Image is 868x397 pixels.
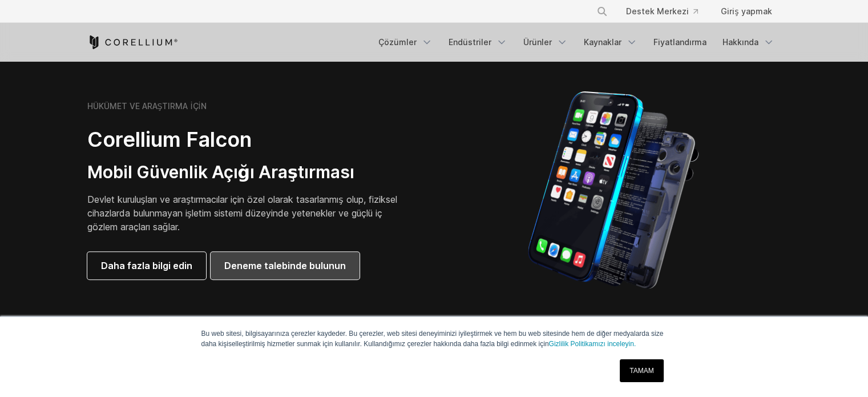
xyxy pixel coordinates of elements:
[87,35,178,49] a: Corellium Ana Sayfası
[527,90,699,290] img: iPhone modeli, fiziksel cihazın yapımında kullanılan mekaniklere göre ayrılmıştır.
[101,260,192,271] font: Daha fazla bilgi edin
[201,330,664,348] font: Bu web sitesi, bilgisayarınıza çerezler kaydeder. Bu çerezler, web sitesi deneyiminizi iyileştirm...
[378,37,417,47] font: Çözümler
[592,1,612,22] button: Aramak
[87,127,252,152] font: Corellium Falcon
[372,32,781,53] div: Gezinme Menüsü
[548,340,636,348] a: Gizlilik Politikamızı inceleyin.
[87,252,206,279] a: Daha fazla bilgi edin
[721,6,772,16] font: Giriş yapmak
[626,6,689,16] font: Destek Merkezi
[87,101,207,111] font: HÜKÜMET VE ARAŞTIRMA İÇİN
[211,252,360,279] a: Deneme talebinde bulunun
[629,367,653,375] font: TAMAM
[583,1,781,22] div: Gezinme Menüsü
[87,162,354,182] font: Mobil Güvenlik Açığı Araştırması
[653,37,706,47] font: Fiyatlandırma
[87,194,397,232] font: Devlet kuruluşları ve araştırmacılar için özel olarak tasarlanmış olup, fiziksel cihazlarda bulun...
[722,37,758,47] font: Hakkında
[620,359,663,382] a: TAMAM
[584,37,621,47] font: Kaynaklar
[523,37,552,47] font: Ürünler
[224,260,346,271] font: Deneme talebinde bulunun
[449,37,491,47] font: Endüstriler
